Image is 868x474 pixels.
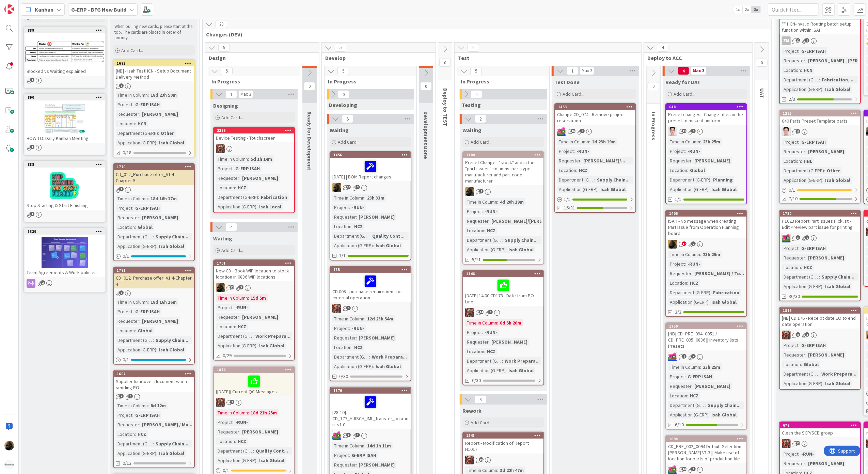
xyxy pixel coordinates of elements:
[249,155,274,163] div: 5d 1h 14m
[149,91,178,99] div: 18d 23h 50m
[114,170,194,185] div: CD_012_Purchase offer_V1.4- Chapter 5
[4,460,14,470] img: avatar
[577,167,589,174] div: HCZ
[555,127,635,136] div: JK
[668,352,677,361] img: JK
[28,95,105,100] div: 890
[114,355,194,364] div: 0/1
[800,138,827,146] div: G-ERP ISAH
[463,432,543,454] div: 1241Report - Modification of Report H1017
[114,164,194,185] div: 1770CD_012_Purchase offer_V1.4- Chapter 5
[117,164,194,169] div: 1770
[221,114,243,121] span: Add Card...
[782,85,822,93] div: Application (G-ERP)
[465,308,474,317] img: JK
[30,145,34,149] span: 1
[123,149,131,156] span: 0/18
[4,4,14,14] img: Visit kanbanzone.com
[216,398,225,407] img: JK
[156,139,157,146] span: :
[780,307,860,314] div: 1876
[574,147,575,155] span: :
[759,88,766,98] span: UAT
[463,271,543,277] div: 1146
[25,134,105,143] div: HOW TO: Daily Kanban Meeting
[557,138,589,145] div: Time in Column
[14,1,31,9] span: Support
[214,367,294,373] div: 1874
[330,152,411,158] div: 1456
[806,148,846,155] div: [PERSON_NAME]
[686,147,702,155] div: -RUN-
[140,110,180,118] div: [PERSON_NAME]
[158,129,159,137] span: :
[780,13,860,34] div: ** HCN-Invalid Routing batch setup function within ISAH
[805,38,809,43] span: 2
[805,57,806,64] span: :
[599,186,627,193] div: Isah Global
[558,105,635,109] div: 1453
[668,465,677,474] img: JK
[217,128,294,133] div: 2289
[470,67,482,75] span: 5
[768,3,819,16] input: Quick Filter...
[214,367,294,396] div: 1874[[DATE]] Current QC Messages
[595,176,631,184] div: Supply Chain...
[119,187,124,191] span: 3
[332,183,341,192] img: ND
[330,267,411,273] div: 785
[442,88,449,126] span: Deploy to TEST
[116,110,139,118] div: Requester
[801,157,802,165] span: :
[117,61,194,66] div: 1672
[121,47,143,53] span: Add Card...
[330,431,411,440] div: JK
[563,91,584,97] span: Add Card...
[789,187,795,194] span: 0 / 1
[666,436,746,442] div: 1098
[780,210,860,217] div: 1730
[239,174,240,182] span: :
[782,36,791,45] div: ZM
[567,67,578,75] span: 1
[650,112,657,140] span: In Progress
[780,127,860,136] div: ll
[782,331,791,339] img: JK
[213,102,238,109] span: Designing
[668,127,677,136] img: ll
[25,161,105,210] div: 888Stop Starting & Start Finishing
[780,19,860,34] div: ** HCN-Invalid Routing batch setup function within ISAH
[330,127,349,133] span: Waiting
[114,60,194,81] div: 1672[NB] - Isah TestHCN - Setup Document Delivery Method
[211,78,291,85] span: In Progress
[35,5,53,14] span: Kanban
[582,157,627,164] div: [PERSON_NAME]/...
[799,47,800,55] span: :
[28,28,105,33] div: 889
[780,116,860,125] div: 040 Parts Preset Template parts
[25,94,105,143] div: 890HOW TO: Daily Kanban Meeting
[685,147,686,155] span: :
[782,66,801,74] div: Location
[420,82,432,90] span: 0
[674,91,695,97] span: Add Card...
[25,161,105,168] div: 888
[780,110,860,116] div: 1265
[666,465,746,474] div: JK
[756,59,768,67] span: 0
[666,104,746,110] div: 648
[439,59,451,67] span: 0
[330,304,411,313] div: JK
[780,234,860,242] div: JK
[214,398,294,407] div: JK
[733,6,742,13] span: 1x
[240,93,251,96] div: Max 3
[780,331,860,339] div: JK
[780,439,860,448] div: JK
[557,176,594,184] div: Department (G-ERP)
[221,247,243,253] span: Add Card...
[752,6,761,13] span: 3x
[116,129,158,137] div: Department (G-ERP)
[116,139,156,146] div: Application (G-ERP)
[666,240,746,249] div: ND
